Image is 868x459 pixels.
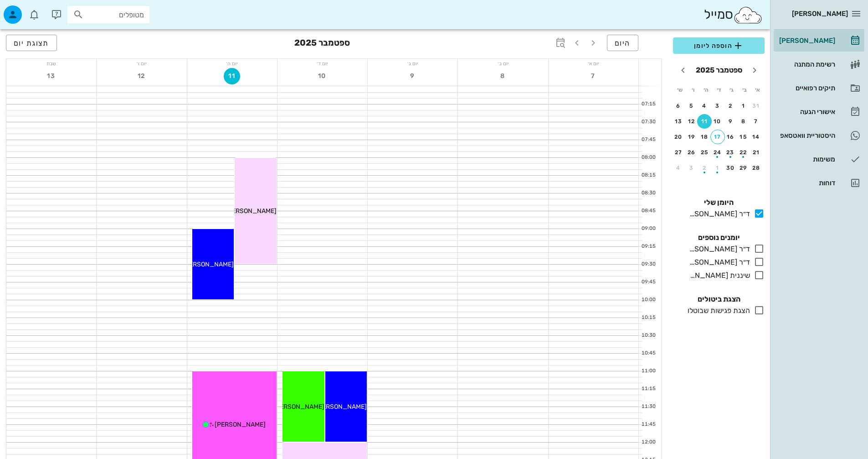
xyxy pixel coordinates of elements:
[639,154,657,162] div: 08:00
[736,130,751,144] button: 15
[686,209,750,219] div: ד״ר [PERSON_NAME]
[697,149,712,156] div: 25
[749,114,764,129] button: 7
[684,161,699,175] button: 3
[43,68,60,84] button: 13
[711,134,724,140] div: 17
[314,72,331,80] span: 10
[6,35,57,51] button: תצוגת יום
[314,68,331,84] button: 10
[752,82,764,98] th: א׳
[774,77,864,99] a: תיקים רפואיים
[723,99,738,113] button: 2
[686,270,750,281] div: שיננית [PERSON_NAME]
[723,103,738,109] div: 2
[697,145,712,160] button: 25
[736,165,751,171] div: 29
[697,114,712,129] button: 11
[736,161,751,175] button: 29
[639,278,657,286] div: 09:45
[671,114,686,129] button: 13
[777,61,835,68] div: רשימת המתנה
[686,244,750,255] div: ד״ר [PERSON_NAME]
[97,59,186,68] div: יום ו׳
[585,72,601,80] span: 7
[736,118,751,125] div: 8
[777,132,835,139] div: היסטוריית וואטסאפ
[774,30,864,52] a: [PERSON_NAME]
[224,68,240,84] button: 11
[183,261,234,268] span: [PERSON_NAME]
[495,68,511,84] button: 8
[749,134,764,140] div: 14
[697,103,712,109] div: 4
[639,118,657,126] div: 07:30
[226,207,277,215] span: [PERSON_NAME]
[723,130,738,144] button: 16
[697,99,712,113] button: 4
[615,39,631,47] span: היום
[684,165,699,171] div: 3
[697,130,712,144] button: 18
[27,7,32,13] span: תג
[684,149,699,156] div: 26
[749,145,764,160] button: 21
[14,39,49,47] span: תצוגת יום
[700,82,712,98] th: ה׳
[368,59,457,68] div: יום ג׳
[639,136,657,144] div: 07:45
[671,99,686,113] button: 6
[134,72,150,80] span: 12
[671,118,686,125] div: 13
[774,101,864,123] a: אישורי הגעה
[710,161,725,175] button: 1
[692,61,746,79] button: ספטמבר 2025
[671,130,686,144] button: 20
[277,59,367,68] div: יום ד׳
[639,189,657,197] div: 08:30
[710,145,725,160] button: 24
[639,225,657,233] div: 09:00
[294,35,350,53] h3: ספטמבר 2025
[736,134,751,140] div: 15
[405,72,421,80] span: 9
[639,385,657,393] div: 11:15
[792,10,848,18] span: [PERSON_NAME]
[607,35,638,51] button: היום
[495,72,511,80] span: 8
[43,72,60,80] span: 13
[673,294,765,305] h4: הצגת ביטולים
[673,232,765,243] h4: יומנים נוספים
[749,161,764,175] button: 28
[684,103,699,109] div: 5
[723,114,738,129] button: 9
[697,165,712,171] div: 2
[639,243,657,250] div: 09:15
[273,403,324,411] span: [PERSON_NAME]
[6,59,96,68] div: שבת
[639,261,657,268] div: 09:30
[639,332,657,339] div: 10:30
[673,197,765,208] h4: היומן שלי
[723,134,738,140] div: 16
[458,59,548,68] div: יום ב׳
[774,172,864,194] a: דוחות
[736,114,751,129] button: 8
[736,145,751,160] button: 22
[671,165,686,171] div: 4
[224,72,240,80] span: 11
[697,161,712,175] button: 2
[749,118,764,125] div: 7
[134,68,150,84] button: 12
[723,165,738,171] div: 30
[684,145,699,160] button: 26
[684,134,699,140] div: 19
[549,59,638,68] div: יום א׳
[675,62,691,78] button: חודש הבא
[736,99,751,113] button: 1
[671,145,686,160] button: 27
[749,99,764,113] button: 31
[680,40,757,51] span: הוספה ליומן
[639,403,657,411] div: 11:30
[684,99,699,113] button: 5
